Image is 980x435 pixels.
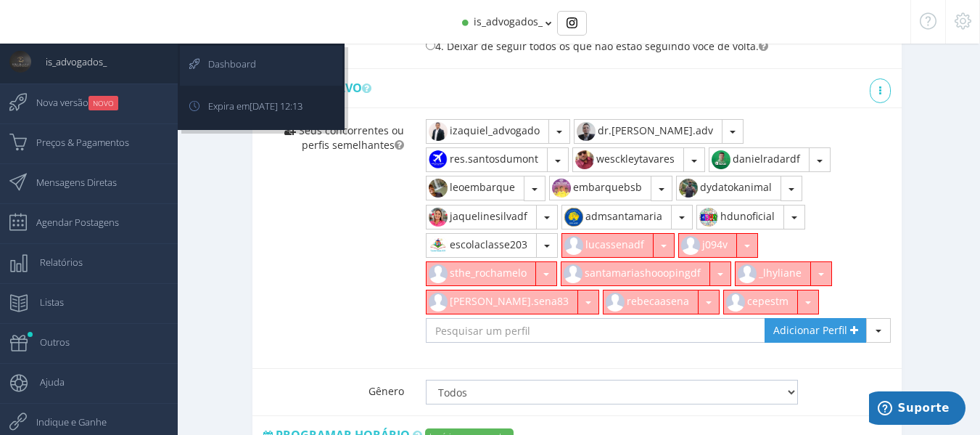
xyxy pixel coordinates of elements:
a: Adicionar Perfil [765,318,867,343]
img: 524776895_18517180870057363_4705518773066415856_n.jpg [427,120,450,143]
img: 381260006_343866694654327_2257646653884659810_n.jpg [575,120,598,143]
button: lucassenadf [561,233,654,258]
img: default_instagram_user.jpg [679,234,702,257]
button: jaquelinesilvadf [426,205,537,229]
small: NOVO [88,96,118,110]
span: Listas [25,284,64,320]
img: 547970389_18401234215141361_325267173155441473_n.jpg [427,206,450,229]
span: Nova versão [22,84,118,121]
input: Pesquisar um perfil [426,318,766,343]
img: 549558106_18528968119034410_176766807803746424_n.jpg [427,176,450,200]
button: cepestm [723,290,798,314]
img: 467591340_1092487295649747_1211367892563135068_n.jpg [427,148,450,171]
button: res.santosdumont [426,147,548,172]
img: 316637643_521048273406620_765366463170355561_n.jpg [709,148,733,171]
img: User Image [9,51,31,73]
span: is_advogados_ [31,44,107,80]
img: Instagram_simple_icon.svg [567,17,577,28]
img: default_instagram_user.jpg [427,290,450,314]
button: rebecaasena [603,290,699,314]
span: Adicionar Perfil [773,323,847,337]
button: leoembarque [426,176,524,200]
button: dydatokanimal [676,176,781,200]
span: Expira em [194,88,302,124]
button: j094v [678,233,737,258]
button: [PERSON_NAME].sena83 [426,290,578,314]
span: Preços & Pagamentos [22,124,129,160]
img: default_instagram_user.jpg [561,262,585,285]
span: is_advogados_ [474,15,543,28]
button: escolaclasse203 [426,233,537,258]
span: Dashboard [194,46,256,82]
span: [DATE] 12:13 [250,99,302,113]
img: default_instagram_user.jpg [604,290,627,314]
img: 469725733_1099820387962267_4659888280132646474_n.jpg [562,206,585,229]
img: default_instagram_user.jpg [427,262,450,285]
a: Dashboard [180,46,342,86]
span: Agendar Postagens [22,204,119,240]
img: 90998105_207845810497956_6486154203331821568_n.jpg [697,206,720,229]
img: default_instagram_user.jpg [736,262,759,285]
span: Seus concorrentes ou perfis semelhantes [299,123,404,152]
a: Expira em[DATE] 12:13 [180,88,342,128]
button: wesckleytavares [572,147,684,172]
div: Basic example [557,11,587,36]
img: 500076048_18502265923010407_1545192294367146839_n.jpg [677,176,700,200]
label: Gênero [252,370,415,399]
span: Relatórios [25,244,83,280]
button: admsantamaria [561,205,672,229]
img: 426720464_1294590801932634_4328349445001910574_n.jpg [427,234,450,257]
button: izaquiel_advogado [426,119,549,144]
span: Outros [25,324,70,360]
span: Mensagens Diretas [22,164,117,200]
span: Ajuda [25,364,65,400]
button: _lhyliane [735,261,811,286]
img: default_instagram_user.jpg [562,234,585,257]
button: embarquebsb [549,176,651,200]
img: default_instagram_user.jpg [724,290,747,314]
button: santamariashooopingdf [561,261,710,286]
img: 484411128_1817202785795984_3640537719508620712_n.jpg [550,176,573,200]
iframe: Abre um widget para que você possa encontrar mais informações [869,391,965,428]
button: dr.[PERSON_NAME].adv [574,119,722,144]
button: sthe_rochamelo [426,261,536,286]
img: 470973157_482146358231706_2408660938278773853_n.jpg [573,148,596,171]
input: 4. Deixar de seguir todos os que não estão seguindo você de volta. [426,41,435,50]
button: hdunoficial [696,205,784,229]
label: 4. Deixar de seguir todos os que não estão seguindo você de volta. [426,38,759,54]
button: danielradardf [709,147,810,172]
